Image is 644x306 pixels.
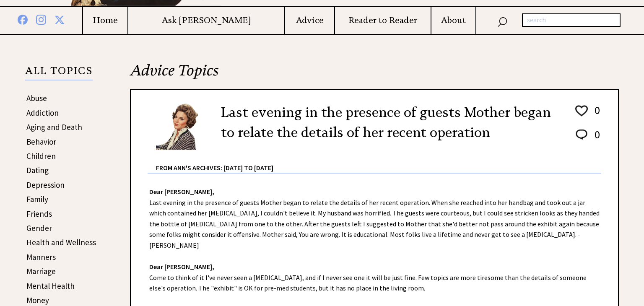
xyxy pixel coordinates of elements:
a: About [431,15,475,26]
a: Dating [26,165,49,175]
a: Children [26,151,56,161]
input: search [522,13,621,27]
td: 0 [590,103,600,127]
a: Home [83,15,127,26]
a: Money [26,295,49,305]
strong: Dear [PERSON_NAME], [149,187,214,196]
a: Advice [285,15,334,26]
h2: Advice Topics [130,60,619,89]
img: message_round%202.png [574,128,589,141]
p: ALL TOPICS [25,66,93,80]
a: Gender [26,223,52,233]
h2: Last evening in the presence of guests Mother began to relate the details of her recent operation [221,102,561,143]
img: heart_outline%201.png [574,104,589,118]
a: Health and Wellness [26,237,96,247]
img: search_nav.png [497,15,507,27]
a: Marriage [26,266,56,276]
a: Reader to Reader [335,15,431,26]
a: Manners [26,252,56,262]
img: instagram%20blue.png [36,13,46,25]
a: Depression [26,180,65,190]
a: Ask [PERSON_NAME] [128,15,284,26]
img: x%20blue.png [55,13,65,25]
a: Aging and Death [26,122,82,132]
img: facebook%20blue.png [18,13,28,25]
a: Friends [26,209,52,219]
img: Ann6%20v2%20small.png [156,102,208,150]
a: Behavior [26,137,56,147]
td: 0 [590,127,600,150]
a: Mental Health [26,281,75,291]
div: From Ann's Archives: [DATE] to [DATE] [156,150,601,173]
strong: Dear [PERSON_NAME], [149,262,214,271]
a: Addiction [26,108,59,118]
a: Family [26,194,48,204]
a: Abuse [26,93,47,103]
